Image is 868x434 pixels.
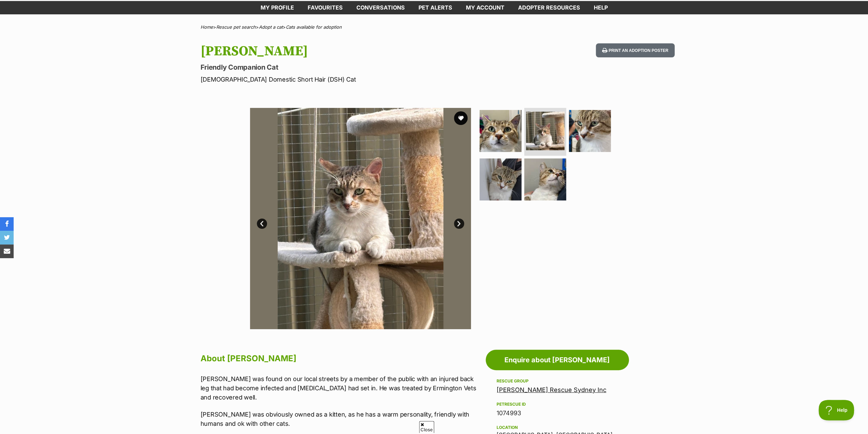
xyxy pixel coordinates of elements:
[480,158,521,200] img: Photo of Milton
[286,24,342,30] a: Cats available for adoption
[497,408,618,418] div: 1074993
[480,110,521,152] img: Photo of Milton
[524,158,566,200] img: Photo of Milton
[587,1,615,14] a: Help
[454,111,468,125] button: favourite
[201,75,489,84] p: [DEMOGRAPHIC_DATA] Domestic Short Hair (DSH) Cat
[257,219,267,229] a: Prev
[497,402,618,407] div: PetRescue ID
[301,1,350,14] a: Favourites
[201,351,482,366] h2: About [PERSON_NAME]
[183,25,685,30] div: > > >
[201,374,482,402] p: [PERSON_NAME] was found on our local streets by a member of the public with an injured back leg t...
[419,421,434,433] span: Close
[596,43,674,57] button: Print an adoption poster
[250,108,471,329] img: Photo of Milton
[497,378,618,384] div: Rescue group
[511,1,587,14] a: Adopter resources
[201,43,489,59] h1: [PERSON_NAME]
[412,1,459,14] a: Pet alerts
[259,24,283,30] a: Adopt a cat
[526,112,564,150] img: Photo of Milton
[497,386,606,393] a: [PERSON_NAME] Rescue Sydney Inc
[201,62,489,72] p: Friendly Companion Cat
[569,110,611,152] img: Photo of Milton
[454,219,464,229] a: Next
[201,410,482,428] p: [PERSON_NAME] was obviously owned as a kitten, as he has a warm personality, friendly with humans...
[254,1,301,14] a: My profile
[216,24,256,30] a: Rescue pet search
[486,350,629,370] a: Enquire about [PERSON_NAME]
[201,24,213,30] a: Home
[497,425,618,430] div: Location
[819,400,854,420] iframe: Help Scout Beacon - Open
[350,1,412,14] a: conversations
[459,1,511,14] a: My account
